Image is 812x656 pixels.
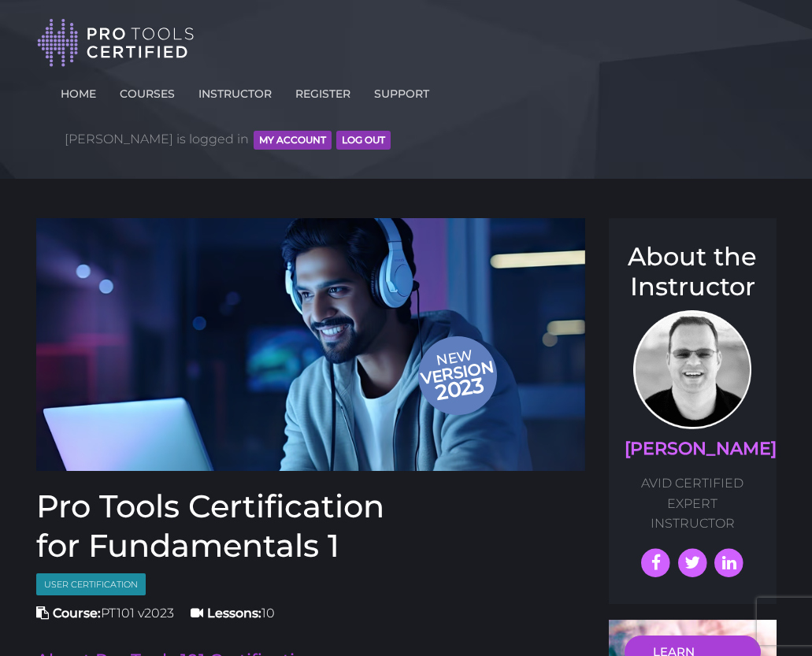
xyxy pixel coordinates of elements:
strong: Lessons: [207,606,261,621]
span: 10 [191,606,275,621]
button: Log Out [336,131,391,150]
span: 2023 [418,369,500,408]
span: version [417,361,496,383]
p: AVID CERTIFIED EXPERT INSTRUCTOR [625,473,761,534]
button: MY ACCOUNT [254,131,332,150]
a: REGISTER [291,78,354,103]
strong: Course: [53,606,101,621]
img: AVID Expert Instructor, Professor Scott Beckett profile photo [633,310,751,429]
a: SUPPORT [370,78,433,103]
span: User Certification [36,573,146,596]
span: New [417,346,501,407]
h3: About the Instructor [625,242,761,302]
a: HOME [57,78,100,103]
a: INSTRUCTOR [195,78,276,103]
h1: Pro Tools Certification for Fundamentals 1 [36,487,586,565]
img: Pro tools certified Fundamentals 1 Course cover [36,218,586,471]
a: Newversion 2023 [36,218,586,471]
a: COURSES [116,78,179,103]
img: Pro Tools Certified Logo [37,17,195,69]
span: PT101 v2023 [36,606,174,621]
span: [PERSON_NAME] is logged in [65,116,391,163]
a: [PERSON_NAME] [625,438,777,459]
